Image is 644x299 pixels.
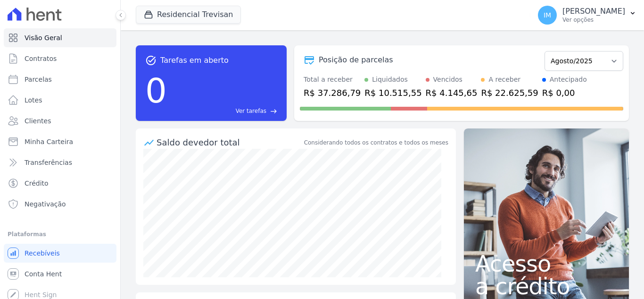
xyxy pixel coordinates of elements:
[270,108,277,115] span: east
[4,132,116,151] a: Minha Carteira
[4,195,116,214] a: Negativação
[25,95,42,105] span: Lotes
[544,12,551,18] span: IM
[550,75,587,85] div: Antecipado
[136,6,241,24] button: Residencial Trevisan
[530,2,644,28] button: IM [PERSON_NAME] Ver opções
[4,174,116,193] a: Crédito
[562,16,625,24] p: Ver opções
[25,269,62,279] span: Conta Hent
[488,75,520,85] div: A receber
[372,75,408,85] div: Liquidados
[364,86,421,99] div: R$ 10.515,55
[319,54,393,66] div: Posição de parcelas
[25,116,51,126] span: Clientes
[25,137,73,146] span: Minha Carteira
[426,86,478,99] div: R$ 4.145,65
[25,54,57,63] span: Contratos
[4,91,116,110] a: Lotes
[4,70,116,89] a: Parcelas
[236,107,266,115] span: Ver tarefas
[562,7,625,16] p: [PERSON_NAME]
[25,75,52,84] span: Parcelas
[171,107,277,115] a: Ver tarefas east
[542,86,587,99] div: R$ 0,00
[157,136,302,149] div: Saldo devedor total
[304,75,361,85] div: Total a receber
[304,138,448,147] div: Considerando todos os contratos e todos os meses
[145,66,167,115] div: 0
[433,75,462,85] div: Vencidos
[25,179,49,188] span: Crédito
[475,252,618,275] span: Acesso
[4,28,116,47] a: Visão Geral
[4,265,116,283] a: Conta Hent
[4,244,116,263] a: Recebíveis
[4,49,116,68] a: Contratos
[25,158,72,167] span: Transferências
[475,275,618,298] span: a crédito
[145,55,157,66] span: task_alt
[25,33,62,43] span: Visão Geral
[25,199,66,209] span: Negativação
[8,229,113,240] div: Plataformas
[25,248,60,258] span: Recebíveis
[160,55,229,66] span: Tarefas em aberto
[481,86,538,99] div: R$ 22.625,59
[304,86,361,99] div: R$ 37.286,79
[4,153,116,172] a: Transferências
[4,111,116,130] a: Clientes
